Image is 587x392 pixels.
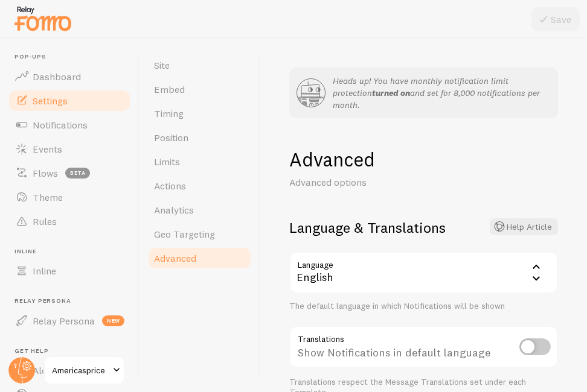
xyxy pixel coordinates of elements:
a: Analytics [147,198,252,222]
span: Geo Targeting [154,228,215,240]
span: Flows [33,167,58,179]
span: Relay Persona [33,315,95,327]
span: beta [65,168,90,179]
div: English [289,251,558,294]
a: Actions [147,174,252,198]
span: Americasprice [52,363,109,378]
a: Settings [7,89,132,113]
span: Get Help [14,347,132,355]
span: Pop-ups [14,53,132,61]
span: Relay Persona [14,297,132,305]
a: Embed [147,77,252,101]
div: The default language in which Notifications will be shown [289,301,558,312]
span: Theme [33,191,63,203]
img: fomo-relay-logo-orange.svg [13,3,73,34]
a: Notifications [7,113,132,137]
span: Site [154,59,170,71]
a: Site [147,53,252,77]
p: Advanced options [289,175,558,189]
span: Embed [154,83,185,95]
span: Inline [33,265,56,277]
span: Rules [33,215,57,227]
button: Help Article [490,218,558,235]
a: Events [7,137,132,161]
span: Settings [33,95,68,107]
a: Position [147,125,252,150]
div: Show Notifications in default language [289,326,558,370]
a: Relay Persona new [7,309,132,333]
span: Actions [154,180,186,192]
a: Limits [147,150,252,174]
span: Analytics [154,204,194,216]
span: new [102,315,124,326]
a: Flows beta [7,161,132,185]
span: Advanced [154,252,196,264]
h2: Language & Translations [289,218,558,237]
a: Geo Targeting [147,222,252,246]
span: Notifications [33,119,88,131]
a: Advanced [147,246,252,270]
a: Dashboard [7,65,132,89]
p: Heads up! You have monthly notification limit protection and set for 8,000 notifications per month. [333,75,551,111]
span: Timing [154,107,184,119]
span: Limits [154,156,180,168]
a: Rules [7,209,132,233]
a: Inline [7,259,132,283]
h1: Advanced [289,147,558,172]
span: Inline [14,248,132,256]
strong: turned on [372,87,410,98]
span: Position [154,131,188,144]
a: Theme [7,185,132,209]
span: Events [33,143,62,155]
span: Dashboard [33,71,81,83]
a: Americasprice [43,356,125,385]
a: Timing [147,101,252,125]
